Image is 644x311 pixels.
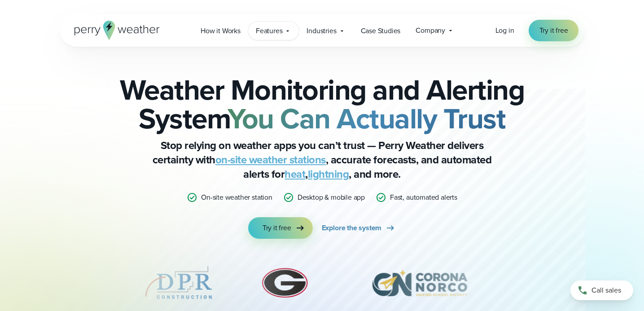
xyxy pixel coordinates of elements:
a: heat [285,166,305,182]
a: Try it free [529,20,579,41]
a: on-site weather stations [215,152,326,168]
img: DPR-Construction.svg [143,260,215,305]
span: Case Studies [361,26,401,36]
span: Try it free [539,25,568,36]
p: Stop relying on weather apps you can’t trust — Perry Weather delivers certainty with , accurate f... [143,138,502,181]
a: How it Works [193,22,248,40]
a: Call sales [570,280,633,300]
a: lightning [308,166,349,182]
span: Log in [495,25,514,35]
span: Industries [307,26,336,36]
span: How it Works [201,26,241,36]
a: Log in [495,25,514,36]
span: Explore the system [322,223,382,233]
span: Company [416,25,445,36]
span: Features [256,26,283,36]
p: On-site weather station [201,192,272,203]
div: 6 of 12 [258,260,313,305]
div: 5 of 12 [143,260,215,305]
span: Call sales [591,285,621,296]
div: 7 of 12 [356,260,483,305]
a: Case Studies [353,22,408,40]
a: Explore the system [322,217,396,239]
span: Try it free [263,223,291,233]
img: Corona-Norco-Unified-School-District.svg [356,260,483,305]
a: Try it free [248,217,313,239]
p: Fast, automated alerts [390,192,457,203]
h2: Weather Monitoring and Alerting System [105,75,539,133]
img: University-of-Georgia.svg [258,260,313,305]
strong: You Can Actually Trust [228,97,505,140]
div: slideshow [105,260,539,310]
p: Desktop & mobile app [298,192,365,203]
